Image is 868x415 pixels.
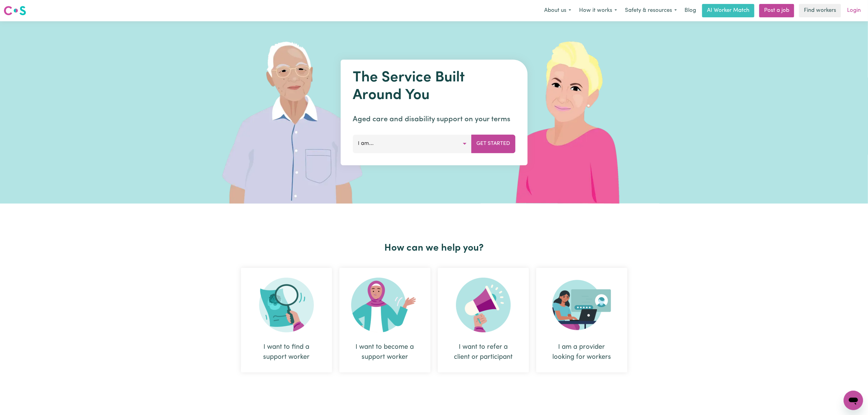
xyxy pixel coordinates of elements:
[759,4,794,17] a: Post a job
[354,342,416,362] div: I want to become a support worker
[4,4,26,18] a: Careseekers logo
[351,278,419,332] img: Become Worker
[256,342,317,362] div: I want to find a support worker
[681,4,700,17] a: Blog
[575,4,621,17] button: How it works
[339,268,431,372] div: I want to become a support worker
[452,342,514,362] div: I want to refer a client or participant
[353,114,515,125] p: Aged care and disability support on your terms
[353,135,472,153] button: I am...
[551,342,613,362] div: I am a provider looking for workers
[456,278,511,332] img: Refer
[259,278,314,332] img: Search
[843,4,864,17] a: Login
[237,242,631,254] h2: How can we help you?
[540,4,575,17] button: About us
[702,4,754,17] a: AI Worker Match
[353,69,515,104] h1: The Service Built Around You
[241,268,332,372] div: I want to find a support worker
[799,4,841,17] a: Find workers
[536,268,627,372] div: I am a provider looking for workers
[621,4,681,17] button: Safety & resources
[844,391,863,410] iframe: Button to launch messaging window, conversation in progress
[552,278,611,332] img: Provider
[471,135,515,153] button: Get Started
[438,268,529,372] div: I want to refer a client or participant
[4,5,26,16] img: Careseekers logo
